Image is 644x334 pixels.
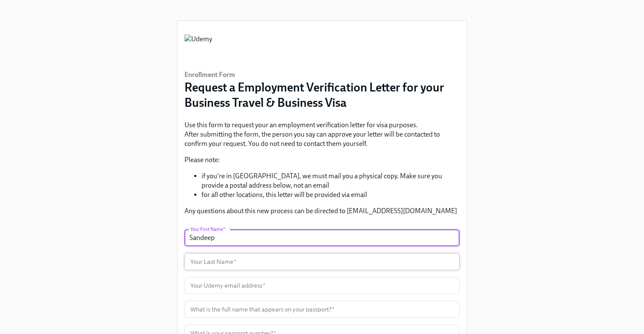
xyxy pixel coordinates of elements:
[184,155,460,165] p: Please note:
[184,34,212,60] img: Udemy
[184,80,460,110] h3: Request a Employment Verification Letter for your Business Travel & Business Visa
[184,70,460,80] h6: Enrollment Form
[184,206,460,216] p: Any questions about this new process can be directed to [EMAIL_ADDRESS][DOMAIN_NAME]
[201,171,460,190] li: if you're in [GEOGRAPHIC_DATA], we must mail you a physical copy. Make sure you provide a postal ...
[201,190,460,200] li: for all other locations, this letter will be provided via email
[184,120,460,148] p: Use this form to request your an employment verification letter for visa purposes. After submitti...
